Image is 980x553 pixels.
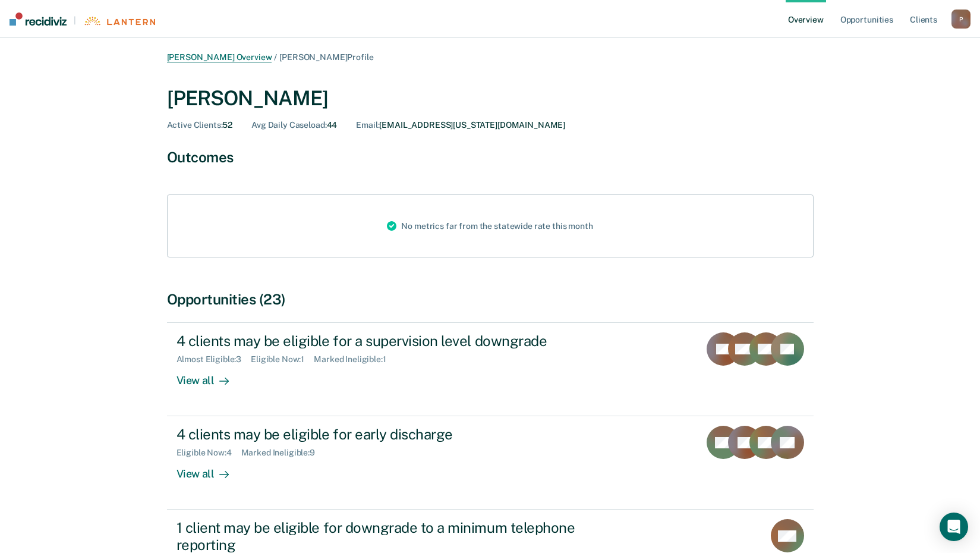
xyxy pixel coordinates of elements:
[177,332,594,350] div: 4 clients may be eligible for a supervision level downgrade
[83,17,155,26] img: Lantern
[177,426,594,443] div: 4 clients may be eligible for early discharge
[10,12,155,26] a: |
[951,10,970,29] button: P
[940,513,968,541] div: Open Intercom Messenger
[314,354,395,365] div: Marked Ineligible : 1
[167,52,272,62] a: [PERSON_NAME] Overview
[167,291,814,308] div: Opportunities (23)
[251,354,314,365] div: Eligible Now : 1
[167,416,814,510] a: 4 clients may be eligible for early dischargeEligible Now:4Marked Ineligible:9View all
[356,120,565,130] div: [EMAIL_ADDRESS][US_STATE][DOMAIN_NAME]
[167,322,814,416] a: 4 clients may be eligible for a supervision level downgradeAlmost Eligible:3Eligible Now:1Marked ...
[251,120,326,130] span: Avg Daily Caseload :
[377,195,602,257] div: No metrics far from the statewide rate this month
[356,120,379,130] span: Email :
[272,52,279,62] span: /
[251,120,337,130] div: 44
[167,86,814,111] div: [PERSON_NAME]
[177,365,243,388] div: View all
[67,15,83,26] span: |
[279,52,373,62] span: [PERSON_NAME] Profile
[167,120,233,130] div: 52
[167,120,223,130] span: Active Clients :
[177,448,241,458] div: Eligible Now : 4
[10,12,67,26] img: Recidiviz
[177,354,251,365] div: Almost Eligible : 3
[177,458,243,481] div: View all
[167,149,814,166] div: Outcomes
[241,448,324,458] div: Marked Ineligible : 9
